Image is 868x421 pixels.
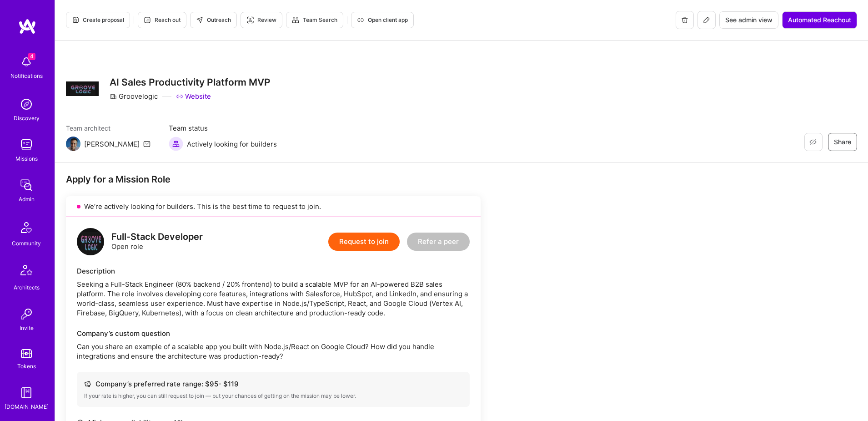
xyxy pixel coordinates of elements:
a: Website [176,91,211,101]
img: bell [17,53,35,71]
button: Outreach [190,12,237,28]
button: Create proposal [66,12,130,28]
div: If your rate is higher, you can still request to join — but your chances of getting on the missio... [84,392,462,400]
span: 4 [28,53,35,60]
span: Automated Reachout [788,15,851,25]
div: Full-Stack Developer [111,232,203,242]
i: icon Mail [143,140,151,147]
div: [PERSON_NAME] [84,139,140,149]
div: Notifications [10,71,43,81]
div: We’re actively looking for builders. This is the best time to request to join. [66,196,481,217]
button: See admin view [719,11,778,29]
span: Review [246,16,276,24]
button: Open client app [351,12,414,28]
i: icon CompanyGray [110,93,117,100]
i: icon Proposal [72,16,79,24]
img: discovery [17,95,35,113]
img: Company Logo [66,81,99,96]
div: Apply for a Mission Role [66,173,481,185]
span: Team architect [66,123,151,133]
span: Actively looking for builders [187,139,277,149]
img: logo [77,228,104,255]
i: icon EyeClosed [809,138,817,146]
i: icon Cash [84,380,91,387]
h3: AI Sales Productivity Platform MVP [110,76,271,88]
div: [DOMAIN_NAME] [5,402,49,411]
img: Architects [15,261,37,283]
img: Invite [17,305,35,323]
img: teamwork [17,136,35,154]
span: Share [834,137,851,147]
img: Community [15,217,37,238]
button: Refer a peer [407,233,470,251]
span: Reach out [144,16,181,24]
div: Invite [20,323,34,333]
button: Share [828,133,857,151]
button: Request to join [328,233,400,251]
img: logo [18,18,36,35]
img: guide book [17,384,35,402]
img: tokens [21,349,32,358]
button: Review [241,12,282,28]
div: Company’s custom question [77,329,470,338]
span: Outreach [196,16,231,24]
img: Team Architect [66,137,80,151]
span: Team status [169,123,277,133]
div: Tokens [17,361,36,371]
span: Open client app [357,16,408,24]
div: Architects [14,283,40,292]
p: Can you share an example of a scalable app you built with Node.js/React on Google Cloud? How did ... [77,342,470,361]
div: Missions [15,154,38,163]
div: Seeking a Full-Stack Engineer (80% backend / 20% frontend) to build a scalable MVP for an AI-powe... [77,279,470,318]
div: Open role [111,232,203,251]
img: admin teamwork [17,176,35,194]
div: Discovery [14,113,40,123]
div: Community [12,238,41,248]
img: Actively looking for builders [169,137,183,151]
button: Automated Reachout [782,11,857,29]
div: Company’s preferred rate range: $ 95 - $ 119 [84,379,462,389]
div: Groovelogic [110,91,158,101]
span: Create proposal [72,16,124,24]
div: Description [77,266,470,276]
i: icon Targeter [246,16,254,24]
span: See admin view [725,15,773,25]
div: Admin [19,194,35,204]
span: Team Search [292,16,337,24]
button: Team Search [286,12,343,28]
button: Reach out [138,12,186,28]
